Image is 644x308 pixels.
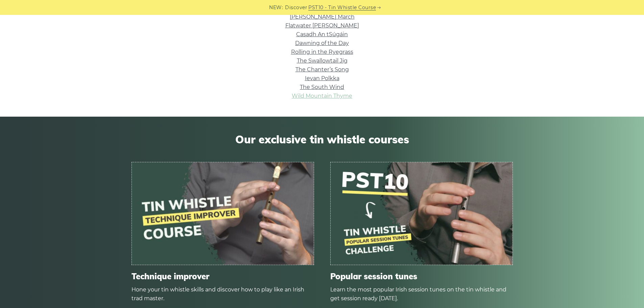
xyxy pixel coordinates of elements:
a: Wild Mountain Thyme [292,93,352,99]
a: Flatwater [PERSON_NAME] [285,22,359,29]
span: Our exclusive tin whistle courses [132,133,513,146]
span: Discover [285,4,307,11]
a: The Chanter’s Song [295,66,349,73]
a: Rolling in the Ryegrass [291,49,353,55]
span: Popular session tunes [330,271,513,281]
img: tin-whistle-course [132,162,314,265]
a: PST10 - Tin Whistle Course [308,4,376,11]
a: Dawning of the Day [295,40,349,46]
div: Hone your tin whistle skills and discover how to play like an Irish trad master. [132,285,314,303]
a: Casadh An tSúgáin [296,31,348,38]
div: Learn the most popular Irish session tunes on the tin whistle and get session ready [DATE]. [330,285,513,303]
span: NEW: [269,4,283,11]
a: [PERSON_NAME] March [290,14,355,20]
a: The South Wind [300,84,344,90]
span: Technique improver [132,271,314,281]
a: Ievan Polkka [305,75,339,81]
a: The Swallowtail Jig [297,57,348,64]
